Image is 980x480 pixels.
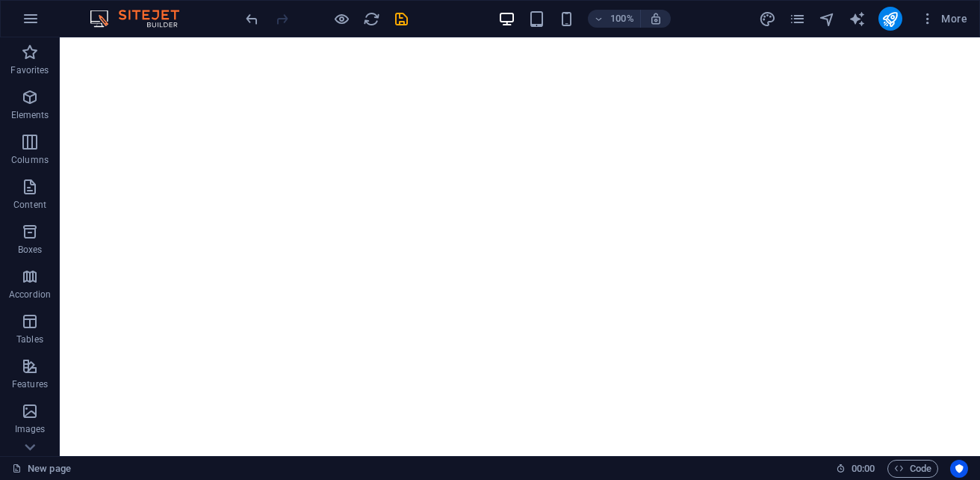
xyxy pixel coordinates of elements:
[393,10,410,28] i: Save (Ctrl+S)
[9,289,51,301] p: Accordion
[11,109,49,121] p: Elements
[862,463,864,474] span: :
[12,378,48,390] p: Features
[789,10,806,28] i: Pages (Ctrl+Alt+S)
[819,10,836,28] i: Navigator
[789,10,807,28] button: pages
[950,460,968,478] button: Usercentrics
[894,460,931,478] span: Code
[920,11,967,26] span: More
[12,460,71,478] a: New page
[11,154,49,166] p: Columns
[849,10,866,28] i: AI Writer
[13,199,46,211] p: Content
[649,12,663,25] i: On resize automatically adjust zoom level to fit chosen device.
[18,244,43,256] p: Boxes
[610,10,634,28] h6: 100%
[819,10,837,28] button: navigator
[392,10,410,28] button: save
[852,460,875,478] span: 00 00
[86,10,198,28] img: Editor Logo
[15,423,46,435] p: Images
[759,10,776,28] i: Design (Ctrl+Alt+Y)
[362,10,380,28] button: reload
[878,7,902,31] button: publish
[588,10,641,28] button: 100%
[881,10,899,28] i: Publish
[759,10,777,28] button: design
[244,10,261,28] i: Undo: Delete Headline (Ctrl+Z)
[914,7,973,31] button: More
[849,10,866,28] button: text_generator
[10,64,49,76] p: Favorites
[887,460,938,478] button: Code
[16,333,43,345] p: Tables
[836,460,875,478] h6: Session time
[243,10,261,28] button: undo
